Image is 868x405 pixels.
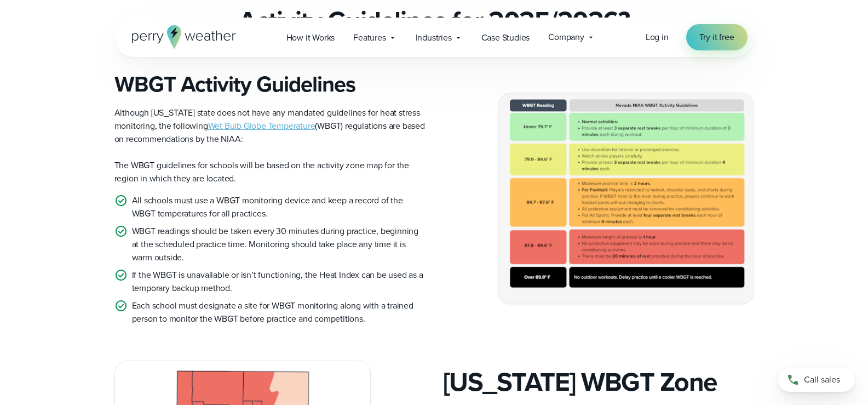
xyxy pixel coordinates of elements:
span: Case Studies [481,31,530,44]
p: Each school must designate a site for WBGT monitoring along with a trained person to monitor the ... [132,299,426,326]
h3: WBGT Activity Guidelines [114,71,426,98]
a: Wet Bulb Globe Temperature [208,119,315,132]
p: The WBGT guidelines for schools will be based on the activity zone map for the region in which th... [114,159,426,185]
p: If the WBGT is unavailable or isn’t functioning, the Heat Index can be used as a temporary backup... [132,269,426,295]
span: Industries [416,31,452,44]
span: How it Works [286,31,335,44]
h2: [US_STATE] WBGT Zone [443,367,754,397]
a: How it Works [277,26,344,49]
a: Call sales [778,368,855,392]
a: Case Studies [472,26,539,49]
p: Although [US_STATE] state does not have any mandated guidelines for heat stress monitoring, the f... [114,106,426,146]
span: Call sales [804,373,840,386]
span: Company [548,31,584,44]
img: Nevada NIAA WBGT Guidelines [498,93,754,303]
p: WBGT readings should be taken every 30 minutes during practice, beginning at the scheduled practi... [132,225,426,264]
a: Log in [646,31,669,44]
span: Features [353,31,386,44]
a: Try it free [686,24,748,50]
span: Log in [646,31,669,43]
p: All schools must use a WBGT monitoring device and keep a record of the WBGT temperatures for all ... [132,194,426,220]
span: Try it free [699,31,734,44]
